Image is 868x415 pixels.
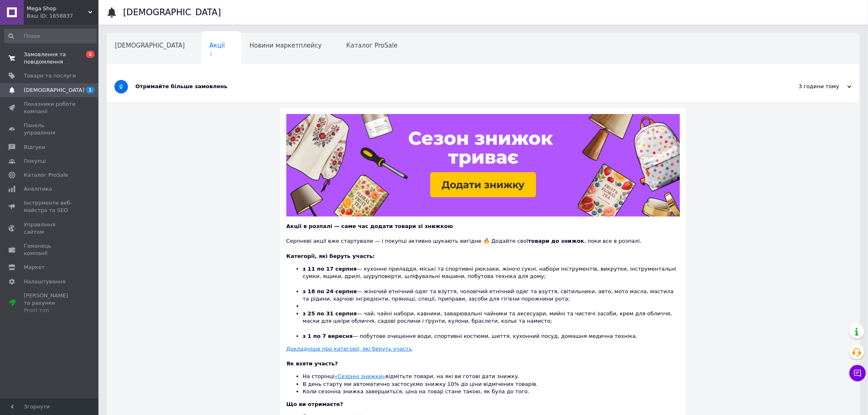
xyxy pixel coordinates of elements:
[115,42,185,49] span: [DEMOGRAPHIC_DATA]
[346,42,397,49] span: Каталог ProSale
[24,278,66,285] span: Налаштування
[303,388,680,395] li: Коли сезонна знижка завершиться, ціна на товар стане такою, як була до того.
[27,5,88,12] span: Mega Shop
[770,83,852,90] div: 3 години тому
[286,253,375,259] b: Категорії, які беруть участь:
[210,42,225,49] span: Акції
[24,171,68,179] span: Каталог ProSale
[24,100,76,115] span: Показники роботи компанії
[24,307,76,314] div: Prom топ
[24,72,76,80] span: Товари та послуги
[24,157,46,165] span: Покупці
[286,346,412,352] u: Докладніше про категорії, які беруть участь
[24,51,76,66] span: Замовлення та повідомлення
[24,242,76,257] span: Гаманець компанії
[86,51,94,58] span: 1
[24,221,76,236] span: Управління сайтом
[210,51,225,57] span: 1
[303,266,357,272] b: з 11 по 17 серпня
[4,29,97,43] input: Пошук
[303,265,680,288] li: — кухонне приладдя, міські та спортивні рюкзаки, жіночі сукні, набори інструментів, викрутки, інс...
[27,12,98,20] div: Ваш ID: 1658837
[24,185,52,193] span: Аналітика
[24,122,76,137] span: Панель управління
[135,83,770,90] div: Отримайте більше замовлень
[303,381,680,388] li: В день старту ми автоматично застосуємо знижку 10% до ціни відмічених товарів.
[86,87,94,93] span: 1
[249,42,322,49] span: Новини маркетплейсу
[303,333,680,340] li: — побутове очищення води, спортивні костюми, шиття, кухонний посуд, домашня медична техніка.
[286,401,343,407] b: Що ви отримаєте?
[286,223,453,229] b: Акції в розпалі — саме час додати товари зі знижкою
[303,310,357,317] b: з 25 по 31 серпня
[528,238,585,244] b: товари до знижок
[24,144,45,151] span: Відгуки
[24,87,85,94] span: [DEMOGRAPHIC_DATA]
[24,199,76,214] span: Інструменти веб-майстра та SEO
[286,346,414,352] a: Докладніше про категорії, які беруть участь.
[303,288,357,294] b: з 18 по 24 серпня
[303,288,680,303] li: — жіночий етнічний одяг та взуття, чоловічий етнічний одяг та взуття, світильники, авто, мото мас...
[24,264,45,271] span: Маркет
[123,7,221,17] h1: [DEMOGRAPHIC_DATA]
[303,310,680,333] li: — чай, чайні набори, кавники, заварювальні чайники та аксесуари, мийні та чистячі засоби, крем дл...
[24,292,76,315] span: [PERSON_NAME] та рахунки
[286,230,680,245] div: Серпневі акції вже стартували — і покупці активно шукають вигідне 🔥 Додайте свої , поки все в роз...
[303,333,353,339] b: з 1 по 7 вересня
[334,373,385,379] a: «Сезонні знижки»
[303,373,680,380] li: На сторінці відмітьте товари, на які ви готові дати знижку.
[286,360,338,367] b: Як взяти участь?
[850,365,866,381] button: Чат з покупцем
